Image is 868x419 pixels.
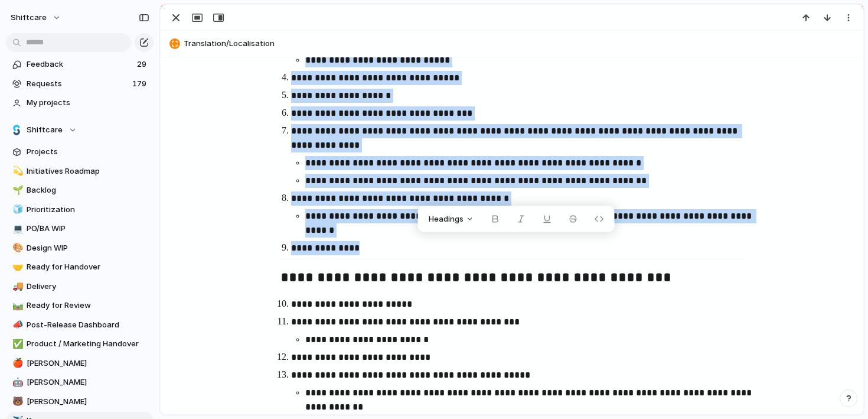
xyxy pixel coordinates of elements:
[12,184,21,197] div: 🌱
[27,59,133,70] span: Feedback
[6,316,154,334] a: 📣Post-Release Dashboard
[6,278,154,295] a: 🚚Delivery
[27,223,149,235] span: PO/BA WIP
[12,395,21,408] div: 🐻
[6,220,154,238] a: 💻PO/BA WIP
[6,239,154,257] a: 🎨Design WIP
[11,223,22,235] button: 💻
[11,204,22,216] button: 🧊
[11,319,22,331] button: 📣
[27,319,149,331] span: Post-Release Dashboard
[6,258,154,276] a: 🤝Ready for Handover
[12,280,21,293] div: 🚚
[27,146,149,158] span: Projects
[27,281,149,293] span: Delivery
[27,376,149,388] span: [PERSON_NAME]
[6,297,154,314] a: 🛤️Ready for Review
[12,356,21,370] div: 🍎
[27,242,149,254] span: Design WIP
[27,124,63,136] span: Shiftcare
[27,300,149,311] span: Ready for Review
[11,358,22,369] button: 🍎
[27,78,129,90] span: Requests
[6,121,154,139] button: Shiftcare
[27,97,149,109] span: My projects
[184,38,858,50] span: Translation/Localisation
[429,213,464,225] span: Headings
[12,241,21,255] div: 🎨
[27,184,149,196] span: Backlog
[166,34,858,53] button: Translation/Localisation
[12,337,21,351] div: ✅
[6,75,154,93] a: Requests179
[11,261,22,273] button: 🤝
[12,261,21,274] div: 🤝
[132,78,149,90] span: 179
[11,338,22,350] button: ✅
[27,358,149,369] span: [PERSON_NAME]
[27,204,149,216] span: Prioritization
[6,56,154,73] a: Feedback29
[27,396,149,408] span: [PERSON_NAME]
[11,396,22,408] button: 🐻
[12,203,21,216] div: 🧊
[12,164,21,178] div: 💫
[137,59,149,70] span: 29
[5,8,67,27] button: shiftcare
[11,12,47,24] span: shiftcare
[6,181,154,199] a: 🌱Backlog
[12,299,21,313] div: 🛤️
[11,242,22,254] button: 🎨
[12,222,21,236] div: 💻
[27,261,149,273] span: Ready for Handover
[6,201,154,219] a: 🧊Prioritization
[11,300,22,311] button: 🛤️
[27,165,149,177] span: Initiatives Roadmap
[6,143,154,161] a: Projects
[12,376,21,389] div: 🤖
[11,184,22,196] button: 🌱
[6,163,154,180] a: 💫Initiatives Roadmap
[6,94,154,112] a: My projects
[6,393,154,411] a: 🐻[PERSON_NAME]
[27,338,149,350] span: Product / Marketing Handover
[6,335,154,353] a: ✅Product / Marketing Handover
[11,281,22,293] button: 🚚
[11,376,22,388] button: 🤖
[11,165,22,177] button: 💫
[6,355,154,372] a: 🍎[PERSON_NAME]
[12,318,21,332] div: 📣
[422,210,481,229] button: Headings
[6,373,154,391] a: 🤖[PERSON_NAME]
